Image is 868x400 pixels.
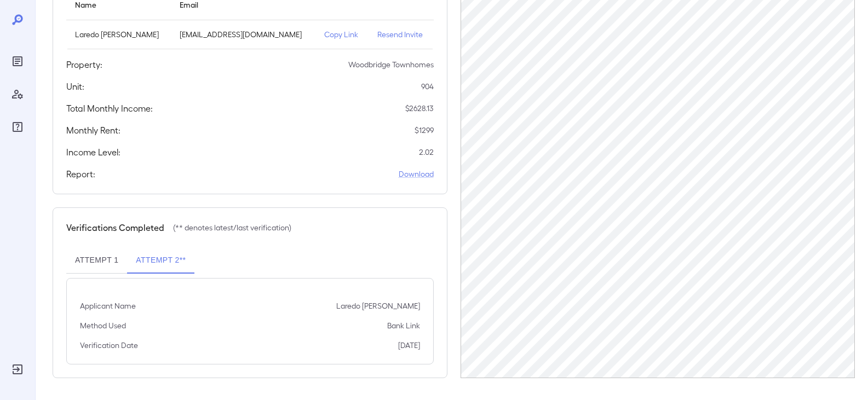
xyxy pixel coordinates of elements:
div: Reports [9,53,26,70]
p: Woodbridge Townhomes [348,59,434,70]
p: Laredo [PERSON_NAME] [75,29,162,40]
p: Laredo [PERSON_NAME] [336,300,420,311]
a: Download [399,169,434,179]
p: [EMAIL_ADDRESS][DOMAIN_NAME] [180,29,306,40]
h5: Unit: [66,80,84,93]
h5: Property: [66,58,102,71]
h5: Monthly Rent: [66,124,120,137]
p: (** denotes latest/last verification) [173,222,291,233]
p: Bank Link [387,320,420,331]
h5: Total Monthly Income: [66,102,153,115]
p: $ 1299 [415,125,434,136]
h5: Report: [66,167,95,181]
p: 904 [421,81,434,92]
button: Attempt 1 [66,247,127,274]
div: Manage Users [9,85,26,103]
div: Log Out [9,361,26,378]
p: Copy Link [324,29,360,40]
p: Applicant Name [80,300,136,311]
p: 2.02 [419,147,434,158]
h5: Income Level: [66,146,120,159]
p: $ 2628.13 [405,103,434,114]
div: FAQ [9,118,26,136]
p: [DATE] [398,340,420,351]
button: Attempt 2** [127,247,194,274]
p: Resend Invite [377,29,425,40]
p: Verification Date [80,340,138,351]
p: Method Used [80,320,126,331]
h5: Verifications Completed [66,221,164,234]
